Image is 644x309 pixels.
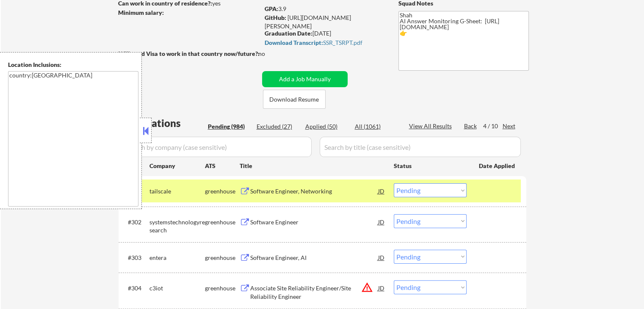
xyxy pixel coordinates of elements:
strong: GitHub: [265,14,286,21]
div: Associate Site Reliability Engineer/Site Reliability Engineer [250,284,378,301]
input: Search by title (case sensitive) [320,137,521,157]
div: Software Engineer, AI [250,254,378,262]
div: Company [149,162,205,170]
div: #302 [128,218,143,226]
button: Add a Job Manually [262,71,348,87]
div: c3iot [149,284,205,292]
div: Pending (984) [208,122,250,131]
div: Date Applied [479,162,516,170]
div: All (1061) [355,122,397,131]
div: SSR_TSRPT.pdf [265,40,382,46]
div: greenhouse [205,254,240,262]
div: Title [240,162,386,170]
input: Search by company (case sensitive) [121,137,312,157]
div: tailscale [149,187,205,196]
div: JD [377,214,386,229]
strong: Download Transcript: [265,39,323,46]
div: JD [377,250,386,265]
div: entera [149,254,205,262]
a: Download Transcript:SSR_TSRPT.pdf [265,39,382,48]
div: Excluded (27) [257,122,299,131]
div: Applications [121,118,205,128]
button: Download Resume [263,90,326,109]
div: Location Inclusions: [8,61,138,69]
div: systemstechnologyresearch [149,218,205,235]
strong: Minimum salary: [118,9,164,16]
div: greenhouse [205,187,240,196]
div: Software Engineer, Networking [250,187,378,196]
div: #303 [128,254,143,262]
strong: GPA: [265,5,278,12]
div: 4 / 10 [483,122,503,130]
strong: Will need Visa to work in that country now/future?: [119,50,260,57]
div: Software Engineer [250,218,378,226]
strong: Graduation Date: [265,30,312,37]
div: 3.9 [265,5,386,13]
a: [URL][DOMAIN_NAME][PERSON_NAME] [265,14,351,30]
div: JD [377,183,386,199]
div: ATS [205,162,240,170]
div: Status [394,158,467,173]
div: Next [503,122,516,130]
div: greenhouse [205,284,240,292]
div: JD [377,280,386,295]
div: Back [464,122,478,130]
div: Applied (50) [305,122,348,131]
div: [DATE] [265,29,384,38]
button: warning_amber [361,281,373,293]
div: View All Results [409,122,454,130]
div: #304 [128,284,143,292]
div: no [258,50,282,58]
div: greenhouse [205,218,240,226]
